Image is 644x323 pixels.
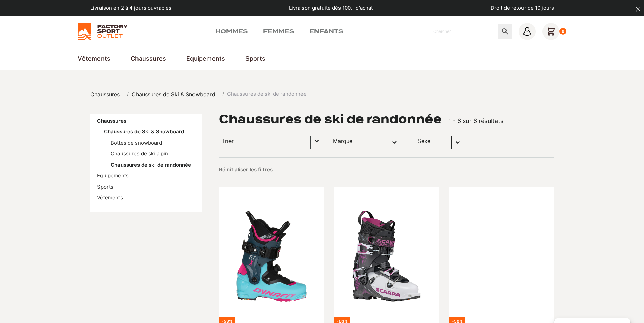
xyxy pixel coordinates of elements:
a: Vêtements [97,194,123,201]
span: Chaussures de ski de randonnée [227,90,307,98]
a: Equipements [97,172,129,179]
button: dismiss [632,3,644,15]
a: Chaussures [97,117,126,124]
a: Equipements [186,54,225,63]
nav: breadcrumbs [90,90,307,99]
div: 0 [559,28,567,35]
span: 1 - 6 sur 6 résultats [448,117,503,124]
a: Sports [245,54,265,63]
a: Chaussures de ski alpin [111,150,168,157]
a: Chaussures de Ski & Snowboard [132,90,219,99]
a: Hommes [215,27,248,36]
a: Chaussures de ski de randonnée [111,161,191,168]
span: Chaussures de Ski & Snowboard [132,91,215,98]
a: Sports [97,184,113,190]
a: Enfants [309,27,343,36]
p: Livraison gratuite dès 100.- d'achat [289,4,373,12]
button: Basculer la liste [311,133,323,149]
a: Chaussures [90,90,124,99]
h1: Chaussures de ski de randonnée [219,114,442,125]
a: Chaussures [131,54,166,63]
input: Chercher [431,24,498,39]
p: Droit de retour de 10 jours [491,4,554,12]
input: Trier [222,136,308,145]
a: Bottes de snowboard [111,139,162,146]
p: Livraison en 2 à 4 jours ouvrables [90,4,171,12]
button: Réinitialiser les filtres [219,166,273,173]
span: Chaussures [90,91,120,98]
a: Chaussures de Ski & Snowboard [104,128,184,135]
a: Femmes [263,27,294,36]
a: Vêtements [78,54,110,63]
img: Factory Sport Outlet [78,23,128,40]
